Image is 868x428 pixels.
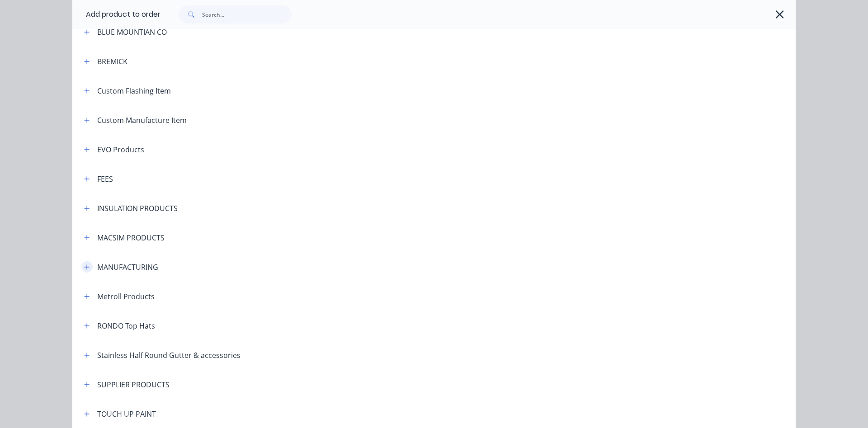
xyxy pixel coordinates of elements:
[97,144,144,155] div: EVO Products
[97,320,155,331] div: RONDO Top Hats
[97,203,178,214] div: INSULATION PRODUCTS
[97,379,170,390] div: SUPPLIER PRODUCTS
[202,5,292,24] input: Search...
[97,27,167,38] div: BLUE MOUNTIAN CO
[97,409,156,419] div: TOUCH UP PAINT
[97,232,165,243] div: MACSIM PRODUCTS
[97,262,158,273] div: MANUFACTURING
[97,115,187,126] div: Custom Manufacture Item
[97,350,241,361] div: Stainless Half Round Gutter & accessories
[97,56,127,67] div: BREMICK
[97,85,171,96] div: Custom Flashing Item
[97,174,113,184] div: FEES
[97,291,155,302] div: Metroll Products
